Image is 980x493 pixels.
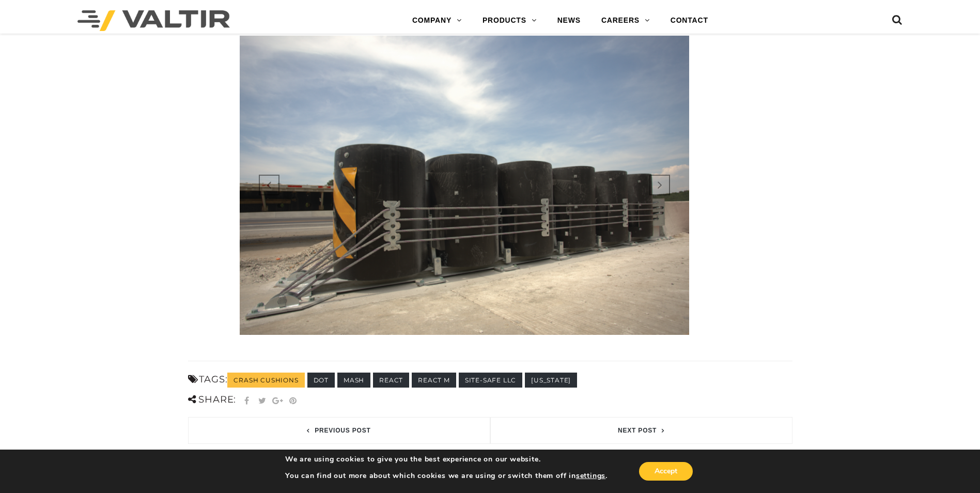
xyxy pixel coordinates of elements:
span: Tags: [188,372,792,389]
a: Next post [490,418,792,443]
a: REACT M [412,373,456,388]
a: Previous [255,171,283,199]
a: PRODUCTS [472,10,547,31]
button: Accept [639,462,693,481]
a: NEWS [547,10,591,31]
a: crash cushions [227,373,304,388]
span: Share: [188,394,237,406]
a: Previous post [189,418,490,443]
p: You can find out more about which cookies we are using or switch them off in . [285,471,608,481]
button: settings [576,471,605,481]
a: REACT [373,373,409,388]
img: Valtir [77,10,230,31]
a: CONTACT [660,10,719,31]
p: We are using cookies to give you the best experience on our website. [285,455,608,464]
a: DOT [307,373,335,388]
a: Next [646,171,674,199]
a: Site-Safe LLC [459,373,522,388]
a: MASH [337,373,370,388]
a: CAREERS [591,10,660,31]
a: COMPANY [402,10,472,31]
a: [US_STATE] [525,373,577,388]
